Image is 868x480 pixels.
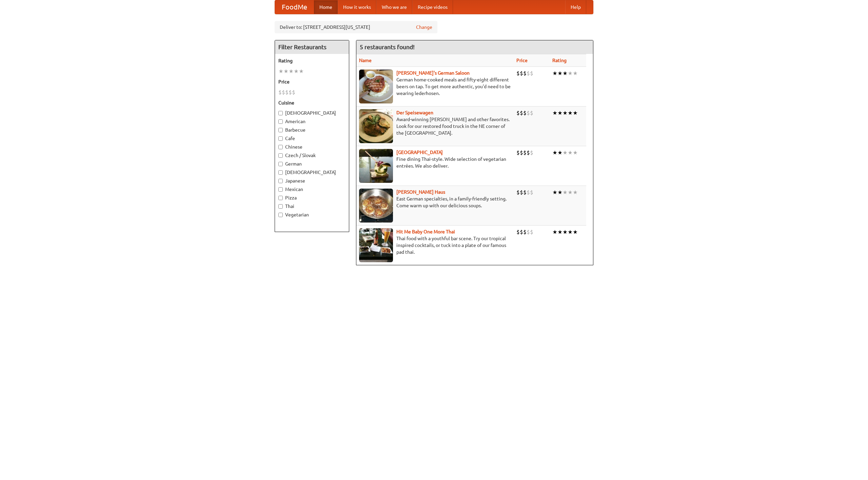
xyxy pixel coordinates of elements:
li: $ [292,89,295,96]
li: ★ [557,70,563,77]
li: ★ [552,149,557,156]
li: ★ [557,189,563,196]
a: [GEOGRAPHIC_DATA] [396,150,443,155]
img: kohlhaus.jpg [359,189,393,223]
li: $ [516,189,520,196]
a: Der Speisewagen [396,110,433,115]
label: [DEMOGRAPHIC_DATA] [278,169,346,176]
li: $ [527,228,530,236]
li: ★ [294,68,299,75]
img: speisewagen.jpg [359,109,393,143]
li: ★ [568,70,573,77]
li: ★ [299,68,304,75]
input: Mexican [278,187,283,192]
li: $ [516,149,520,156]
li: $ [520,70,523,77]
li: ★ [568,149,573,156]
li: $ [282,89,285,96]
li: $ [527,109,530,117]
li: ★ [557,149,563,156]
li: $ [523,228,527,236]
li: ★ [552,109,557,117]
label: Czech / Slovak [278,152,346,159]
li: $ [530,149,533,156]
li: $ [289,89,292,96]
label: Vegetarian [278,211,346,218]
li: $ [530,228,533,236]
label: [DEMOGRAPHIC_DATA] [278,110,346,116]
input: [DEMOGRAPHIC_DATA] [278,170,283,175]
li: $ [530,70,533,77]
input: American [278,119,283,124]
label: Mexican [278,186,346,193]
li: ★ [573,70,578,77]
p: Award-winning [PERSON_NAME] and other favorites. Look for our restored food truck in the NE corne... [359,116,511,136]
li: $ [520,189,523,196]
li: $ [530,189,533,196]
a: [PERSON_NAME]'s German Saloon [396,70,470,76]
li: $ [285,89,289,96]
img: esthers.jpg [359,70,393,103]
li: $ [516,109,520,117]
input: [DEMOGRAPHIC_DATA] [278,111,283,115]
input: Japanese [278,179,283,183]
label: American [278,118,346,125]
label: Chinese [278,143,346,150]
li: ★ [568,109,573,117]
li: ★ [568,189,573,196]
li: $ [520,149,523,156]
a: Hit Me Baby One More Thai [396,229,455,234]
p: Thai food with a youthful bar scene. Try our tropical inspired cocktails, or tuck into a plate of... [359,235,511,255]
li: $ [516,70,520,77]
img: satay.jpg [359,149,393,183]
li: $ [527,149,530,156]
li: $ [527,70,530,77]
li: ★ [552,228,557,236]
p: German home-cooked meals and fifty-eight different beers on tap. To get more authentic, you'd nee... [359,76,511,97]
input: Chinese [278,145,283,149]
li: ★ [552,70,557,77]
a: Home [314,0,338,14]
li: $ [530,109,533,117]
a: Price [516,58,528,63]
a: FoodMe [275,0,314,14]
li: ★ [563,70,568,77]
li: ★ [573,228,578,236]
li: ★ [563,189,568,196]
p: East German specialties, in a family-friendly setting. Come warm up with our delicious soups. [359,195,511,209]
li: ★ [573,189,578,196]
h5: Rating [278,57,346,64]
a: Change [416,24,432,31]
a: Name [359,58,372,63]
li: ★ [573,109,578,117]
label: Japanese [278,177,346,184]
div: Deliver to: [STREET_ADDRESS][US_STATE] [275,21,437,33]
label: Barbecue [278,127,346,133]
li: ★ [568,228,573,236]
label: Pizza [278,194,346,201]
li: ★ [563,228,568,236]
li: $ [523,189,527,196]
input: Vegetarian [278,213,283,217]
a: [PERSON_NAME] Haus [396,189,445,195]
li: $ [516,228,520,236]
label: German [278,160,346,167]
a: Who we are [376,0,412,14]
li: $ [278,89,282,96]
li: ★ [289,68,294,75]
li: ★ [552,189,557,196]
h5: Price [278,78,346,85]
a: Recipe videos [412,0,453,14]
input: German [278,162,283,166]
input: Cafe [278,136,283,141]
li: ★ [573,149,578,156]
h4: Filter Restaurants [275,40,349,54]
li: $ [527,189,530,196]
li: $ [523,149,527,156]
li: ★ [283,68,289,75]
h5: Cuisine [278,99,346,106]
a: How it works [338,0,376,14]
